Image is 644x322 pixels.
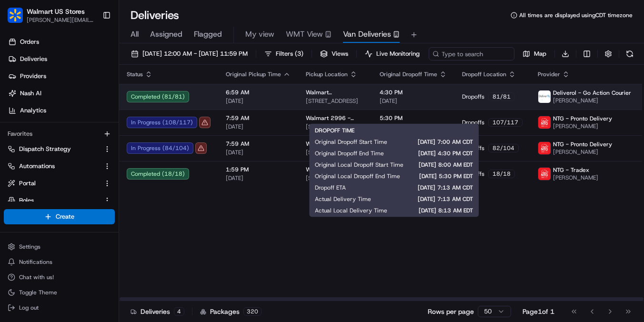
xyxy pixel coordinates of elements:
span: Views [332,50,348,58]
span: [DATE] 5:30 PM EDT [415,172,473,180]
span: Map [534,50,546,58]
span: [PERSON_NAME] [553,148,612,156]
h1: Deliveries [131,8,179,23]
span: Chat with us! [19,273,54,281]
span: [PERSON_NAME] [553,97,631,104]
span: [DATE] [226,97,291,105]
span: Knowledge Base [19,138,73,148]
span: Pylon [95,161,115,169]
span: Original Dropoff End Time [315,150,384,157]
span: [STREET_ADDRESS][PERSON_NAME] [306,149,364,156]
button: Create [4,209,115,224]
span: [DATE] [226,149,291,156]
button: Log out [4,301,115,314]
span: [DATE] [226,174,291,182]
span: WMT View [286,29,323,40]
span: All [131,29,139,40]
span: Dropoffs [462,119,484,126]
button: [DATE] 12:00 AM - [DATE] 11:59 PM [127,47,252,60]
span: Original Local Dropoff Start Time [315,161,403,169]
span: DROPOFF TIME [315,127,354,134]
div: 📗 [10,139,17,147]
div: 4 [174,307,184,316]
span: Deliverol - Go Action Courier [553,89,631,97]
span: 7:59 AM [226,114,291,122]
div: Favorites [4,126,115,141]
p: Rows per page [428,307,474,316]
button: Settings [4,240,115,253]
img: Nash [10,10,29,29]
button: Refresh [623,47,636,60]
span: Flagged [194,29,222,40]
span: Toggle Theme [19,289,57,296]
span: Orders [20,38,39,46]
span: Walmart 2996 - [GEOGRAPHIC_DATA], [GEOGRAPHIC_DATA] [306,114,364,122]
a: 📗Knowledge Base [6,134,77,151]
span: [DATE] 7:13 AM CDT [361,184,473,191]
span: 7:59 AM [226,140,291,148]
span: [DATE] [380,97,447,105]
p: Welcome 👋 [10,38,173,53]
span: 6:59 AM [226,89,291,96]
span: 5:30 PM [380,114,447,122]
span: Notifications [19,258,52,266]
img: images [538,116,551,129]
span: Pickup Location [306,70,348,78]
div: 💻 [80,139,88,147]
span: [STREET_ADDRESS] [306,97,364,105]
span: All times are displayed using CDT timezone [519,11,633,19]
button: Walmart US Stores [27,7,85,16]
span: Dispatch Strategy [19,145,71,153]
a: Nash AI [4,86,119,101]
button: Map [518,47,551,60]
span: Assigned [150,29,182,40]
span: Analytics [20,106,46,115]
span: Actual Local Delivery Time [315,207,387,214]
span: Original Local Dropoff End Time [315,172,400,180]
button: Live Monitoring [361,47,424,60]
span: [DATE] [226,123,291,131]
button: Dispatch Strategy [4,141,115,157]
span: Dropoff ETA [315,184,346,191]
span: ( 3 ) [295,50,303,58]
span: Dropoffs [462,93,484,101]
span: [PERSON_NAME] [553,174,598,181]
button: Filters(3) [260,47,308,60]
span: Automations [19,162,55,171]
a: Portal [8,179,100,188]
span: Roles [19,196,34,205]
img: Walmart US Stores [8,8,23,23]
button: Walmart US StoresWalmart US Stores[PERSON_NAME][EMAIL_ADDRESS][DOMAIN_NAME] [4,4,99,27]
input: Type to search [429,47,514,60]
span: [DATE] 12:00 AM - [DATE] 11:59 PM [142,50,248,58]
span: Portal [19,179,36,188]
span: [STREET_ADDRESS][PERSON_NAME] [306,123,364,131]
span: [DATE] [380,123,447,131]
img: images [538,142,551,154]
span: Original Dropoff Time [380,70,437,78]
button: Toggle Theme [4,286,115,299]
span: [DATE] 8:00 AM EDT [419,161,473,169]
button: Portal [4,176,115,191]
img: images [538,168,551,180]
span: NTG - Pronto Delivery [553,115,612,122]
span: Status [127,70,143,78]
span: 4:30 PM [380,89,447,96]
button: Chat with us! [4,271,115,284]
span: Original Pickup Time [226,70,281,78]
a: Providers [4,69,119,84]
span: Original Dropoff Start Time [315,138,387,146]
div: We're available if you need us! [32,101,121,108]
a: Deliveries [4,51,119,67]
span: [PERSON_NAME][EMAIL_ADDRESS][DOMAIN_NAME] [27,16,95,24]
button: Automations [4,159,115,174]
span: API Documentation [90,138,153,148]
span: Walmart 2996 - [GEOGRAPHIC_DATA], [GEOGRAPHIC_DATA] [306,140,364,148]
span: Van Deliveries [343,29,391,40]
button: Notifications [4,255,115,269]
input: Clear [25,61,157,71]
span: NTG - Pronto Delivery [553,141,612,148]
div: 18 / 18 [488,170,515,178]
a: Dispatch Strategy [8,145,100,153]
